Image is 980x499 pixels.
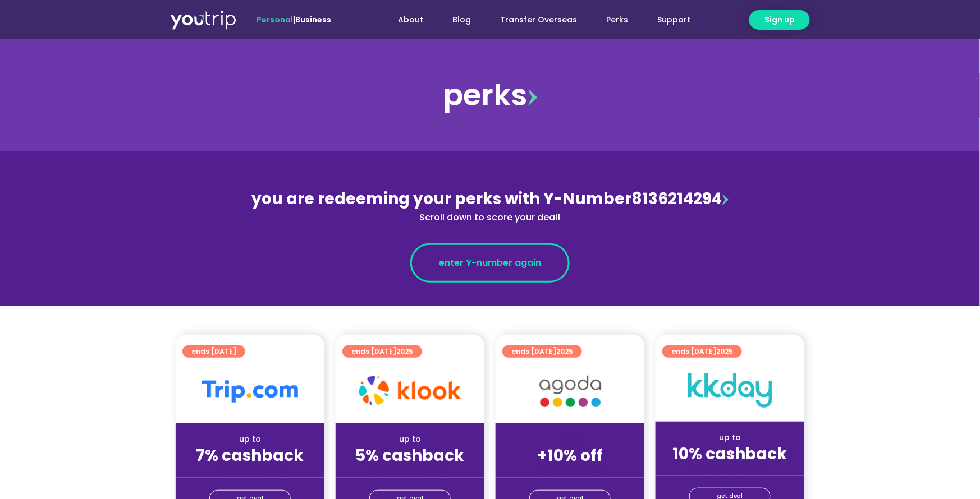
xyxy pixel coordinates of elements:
a: About [383,10,438,30]
span: ends [DATE] [671,345,733,358]
a: ends [DATE] [182,345,245,358]
div: 8136214294 [246,187,734,224]
span: ends [DATE] [511,345,573,358]
a: enter Y-number again [410,243,570,283]
strong: 7% cashback [196,445,304,466]
span: Personal [257,14,293,25]
div: (for stays only) [345,466,475,478]
a: Business [295,14,331,25]
div: (for stays only) [185,466,315,478]
div: up to [665,432,795,443]
span: ends [DATE] [351,345,413,358]
span: | [257,14,331,25]
div: up to [185,433,315,445]
a: Support [643,10,705,30]
span: Sign up [764,14,795,26]
div: (for stays only) [505,466,635,478]
a: Sign up [749,10,810,30]
strong: +10% off [537,445,603,466]
span: 2025 [556,346,573,356]
span: 2025 [396,346,413,356]
strong: 5% cashback [356,445,465,466]
a: ends [DATE]2025 [342,345,422,358]
strong: 10% cashback [672,443,787,465]
div: up to [345,433,475,445]
div: (for stays only) [665,464,795,476]
span: 2025 [716,346,733,356]
span: enter Y-number again [439,256,541,270]
a: Blog [438,10,486,30]
a: ends [DATE]2025 [502,345,582,358]
div: Scroll down to score your deal! [246,211,734,224]
span: you are redeeming your perks with Y-Number [252,188,632,210]
a: Perks [592,10,643,30]
span: up to [560,433,580,445]
nav: Menu [361,10,705,30]
span: ends [DATE] [191,345,236,358]
a: Transfer Overseas [486,10,592,30]
a: ends [DATE]2025 [662,345,742,358]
